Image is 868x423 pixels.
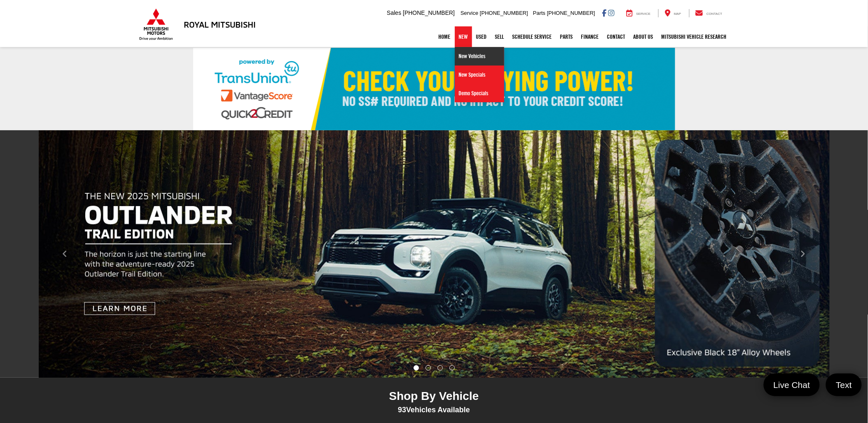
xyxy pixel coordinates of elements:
[291,389,577,405] div: Shop By Vehicle
[472,26,491,47] a: Used
[455,47,504,66] a: New Vehicles
[387,9,401,16] span: Sales
[414,365,419,371] li: Go to slide number 1.
[455,26,472,47] a: New
[603,26,629,47] a: Contact
[657,26,731,47] a: Mitsubishi Vehicle Research
[533,10,545,16] span: Parts
[138,8,175,40] img: Mitsubishi
[689,9,729,17] a: Contact
[556,26,577,47] a: Parts: Opens in a new tab
[480,10,528,16] span: [PHONE_NUMBER]
[826,374,862,396] a: Text
[602,9,607,16] a: Facebook: Click to visit our Facebook page
[193,48,675,130] img: Check Your Buying Power
[491,26,508,47] a: Sell
[438,365,443,371] li: Go to slide number 3.
[403,9,455,16] span: [PHONE_NUMBER]
[738,147,868,361] button: Click to view next picture.
[455,84,504,102] a: Demo Specials
[608,9,615,16] a: Instagram: Click to visit our Instagram page
[658,9,687,17] a: Map
[764,374,820,396] a: Live Chat
[770,379,814,390] span: Live Chat
[547,10,595,16] span: [PHONE_NUMBER]
[461,10,478,16] span: Service
[398,406,406,414] span: 93
[674,12,681,16] span: Map
[707,12,722,16] span: Contact
[455,66,504,84] a: New Specials
[629,26,657,47] a: About Us
[620,9,657,17] a: Service
[291,405,577,414] div: Vehicles Available
[636,12,651,16] span: Service
[426,365,431,371] li: Go to slide number 2.
[508,26,556,47] a: Schedule Service: Opens in a new tab
[832,379,856,390] span: Text
[577,26,603,47] a: Finance
[435,26,455,47] a: Home
[184,20,256,29] h3: Royal Mitsubishi
[449,365,455,371] li: Go to slide number 4.
[39,130,830,378] img: Outlander Trail Edition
